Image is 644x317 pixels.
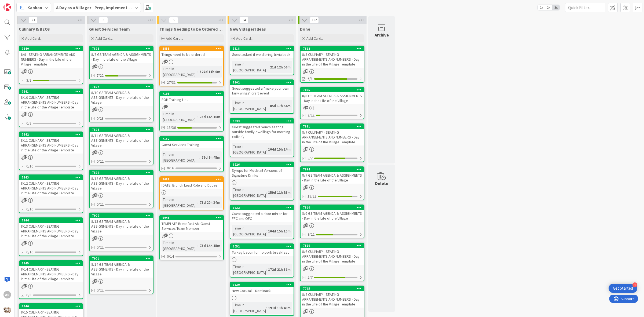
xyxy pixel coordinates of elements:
[232,264,266,275] div: Time in [GEOGRAPHIC_DATA]
[303,47,364,50] div: 7822
[232,143,266,155] div: Time in [GEOGRAPHIC_DATA]
[90,170,153,175] div: 7899
[164,234,168,237] span: 37
[167,254,174,259] span: 0/14
[27,4,42,11] span: Kanban
[164,60,168,63] span: 4
[267,267,292,272] div: 172d 21h 36m
[89,170,153,208] a: 78998/12 GS TEAM AGENDA & ASSIGNMENTS - Day in the Life of the Village0/22
[230,119,294,140] div: 6833Guest suggested bench seating outside family dwellings for morning coffee\
[538,5,545,10] span: 1x
[301,243,364,265] div: 78208/6 CULINARY - SEATING ARRANGEMENTS AND NUMBERS - Day in the Life of the Village Template
[169,17,178,23] span: 5
[160,220,223,232] div: TEMPLATE Breakfast AM Guest Services Team Member
[90,46,153,63] div: 78968/9 GS TEAM AGENDA & ASSIGNMENTS - Day in the Life of the Village
[92,85,153,89] div: 7897
[301,124,364,145] div: 78218/7 CULINARY - SEATING ARRANGEMENTS AND NUMBERS - Day in the Life of the Village Template
[94,150,97,154] span: 24
[19,223,83,239] div: 8/13 CULINARY - SEATING ARRANGEMENTS AND NUMBERS - Day in the Life of the Village Template
[90,46,153,51] div: 7896
[266,305,267,311] span: :
[233,119,294,123] div: 6833
[609,284,637,293] div: Open Get Started checklist, remaining modules: 4
[160,46,223,51] div: 2858
[303,287,364,290] div: 7795
[301,248,364,265] div: 8/6 CULINARY - SEATING ARRANGEMENTS AND NUMBERS - Day in the Life of the Village Template
[26,121,31,126] span: 0/8
[266,267,267,272] span: :
[26,249,33,255] span: 0/10
[303,167,364,171] div: 7894
[22,261,83,265] div: 7845
[230,46,294,51] div: 7718
[25,36,42,41] span: Add Card...
[230,119,294,123] div: 6833
[162,151,199,163] div: Time in [GEOGRAPHIC_DATA]
[613,286,633,291] div: Get Started
[300,243,364,281] a: 78208/6 CULINARY - SEATING ARRANGEMENTS AND NUMBERS - Day in the Life of the Village Template5/7
[233,47,294,50] div: 7718
[300,26,310,32] span: Done
[301,172,364,184] div: 8/7 GS TEAM AGENDA & ASSIGNMENTS - Day in the Life of the Village
[19,89,83,94] div: 7841
[300,123,364,162] a: 78218/7 CULINARY - SEATING ARRANGEMENTS AND NUMBERS - Day in the Life of the Village Template5/7
[19,26,50,32] span: Culinary & BEOs
[230,51,294,58] div: Guest asked if we'd bring trivia back
[89,26,130,32] span: Guest Services Team
[197,243,198,249] span: :
[303,206,364,209] div: 7810
[305,69,308,73] span: 42
[230,205,294,210] div: 6832
[301,167,364,184] div: 78948/7 GS TEAM AGENDA & ASSIGNMENTS - Day in the Life of the Village
[230,162,294,179] div: 6226Syrups for Mocktail Versions of Signature Drinks
[160,215,223,220] div: 6945
[19,51,83,68] div: 8/9 - SEATING ARRANGEMENTS AND NUMBERS - Day in the Life of the Village Template
[92,47,153,50] div: 7896
[230,26,266,32] span: New Villager Ideas
[24,155,27,159] span: 37
[26,78,31,83] span: 3/8
[230,205,294,222] div: 6832Guest suggested a door mirror for FFC and OFC
[22,218,83,222] div: 7844
[239,17,248,23] span: 14
[96,36,113,41] span: Add Card...
[197,69,198,75] span: :
[308,232,314,237] span: 9/22
[310,17,319,23] span: 132
[89,127,153,165] a: 78988/11 GS TEAM AGENDA & ASSIGNMENTS - Day in the Life of the Village0/22
[160,177,223,182] div: 2689
[56,5,152,10] b: A Day as a Villager - Prep, Implement and Execute
[233,245,294,248] div: 6052
[159,46,224,86] a: 2858Things need to be orderedTime in [GEOGRAPHIC_DATA]:327d 11h 6m27/31
[22,304,83,308] div: 7846
[19,217,83,256] a: 78448/13 CULINARY - SEATING ARRANGEMENTS AND NUMBERS - Day in the Life of the Village Template0/10
[303,244,364,247] div: 7820
[92,128,153,132] div: 7898
[19,218,83,223] div: 7844
[28,17,38,23] span: 23
[89,84,153,122] a: 78978/10 GS TEAM AGENDA & ASSIGNMENTS - Day in the Life of the Village0/23
[197,114,198,120] span: :
[301,124,364,129] div: 7821
[230,46,294,75] a: 7718Guest asked if we'd bring trivia backTime in [GEOGRAPHIC_DATA]:21d 12h 56m
[233,81,294,84] div: 7102
[300,205,364,238] a: 78108/6 GS TEAM AGENDA & ASSIGNMENTS - Day in the Life of the Village9/22
[301,51,364,68] div: 8/8 CULINARY - SEATING ARRANGEMENTS AND NUMBERS - Day in the Life of the Village Template
[94,193,97,197] span: 24
[301,291,364,308] div: 8/2 CULINARY - SEATING ARRANGEMENTS AND NUMBERS - Day in the Life of the Village Template
[159,176,224,210] a: 2689[DATE] Brunch Lead Role and DutiesTime in [GEOGRAPHIC_DATA]:73d 20h 34m
[301,243,364,248] div: 7820
[19,260,83,299] a: 78458/14 CULINARY - SEATING ARRANGEMENTS AND NUMBERS - Day in the Life of the Village Template0/8
[552,5,559,10] span: 3x
[230,282,294,316] a: 5739New Cocktail - DominackTime in [GEOGRAPHIC_DATA]:193d 13h 49m
[160,51,223,58] div: Things need to be ordered
[90,175,153,192] div: 8/12 GS TEAM AGENDA & ASSIGNMENTS - Day in the Life of the Village
[19,132,83,154] div: 78428/11 CULINARY - SEATING ARRANGEMENTS AND NUMBERS - Day in the Life of the Village Template
[90,256,153,261] div: 7901
[22,90,83,93] div: 7841
[99,17,108,23] span: 6
[198,114,222,120] div: 73d 14h 16m
[159,215,224,260] a: 6945TEMPLATE Breakfast AM Guest Services Team MemberTime in [GEOGRAPHIC_DATA]:73d 14h 15m0/14
[94,279,97,283] span: 24
[230,162,294,201] a: 6226Syrups for Mocktail Versions of Signature DrinksTime in [GEOGRAPHIC_DATA]:159d 11h 53m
